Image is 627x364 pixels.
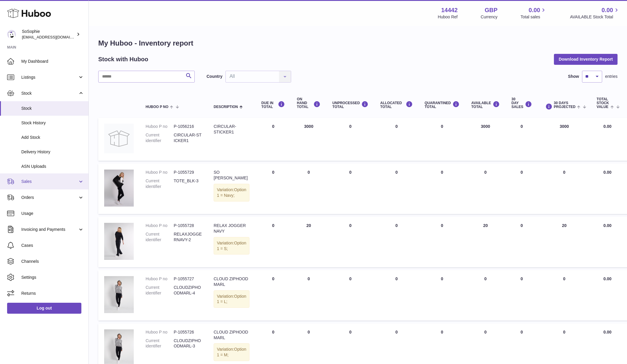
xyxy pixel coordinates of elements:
span: Cases [21,243,84,248]
span: Total stock value [597,97,609,109]
dt: Current identifier [146,231,174,243]
td: 0 [506,118,538,161]
span: Delivery History [21,149,84,155]
span: 0.00 [603,124,611,129]
td: 0 [506,164,538,214]
div: QUARANTINED Total [425,101,460,109]
div: SoSophie [22,29,75,40]
td: 20 [465,217,506,267]
div: ON HAND Total [297,97,320,109]
div: Huboo Ref [438,14,458,20]
span: Add Stock [21,135,84,140]
div: Variation: [214,184,249,202]
td: 0 [255,217,291,267]
span: entries [605,74,618,79]
span: Option 1 = Navy; [217,187,246,198]
dt: Current identifier [146,132,174,144]
div: Variation: [214,343,249,361]
dd: CLOUDZIPHOODMARL-3 [174,338,202,349]
span: 0 [441,124,443,129]
dd: P-1055727 [174,276,202,282]
dd: P-1056216 [174,124,202,129]
img: product image [104,276,134,313]
td: 0 [538,270,591,320]
div: AVAILABLE Total [471,101,500,109]
td: 0 [326,270,374,320]
span: 0 [441,170,443,175]
span: 0.00 [603,330,611,334]
td: 20 [291,217,326,267]
span: ASN Uploads [21,164,84,169]
strong: 14442 [441,6,458,14]
span: 0.00 [603,223,611,228]
td: 0 [374,217,419,267]
span: Invoicing and Payments [21,227,78,232]
dd: CIRCULAR-STICKER1 [174,132,202,144]
div: RELAX JOGGER NAVY [214,223,249,234]
span: Option 1 = L; [217,294,246,304]
span: Orders [21,195,78,200]
td: 0 [291,270,326,320]
td: 3000 [291,118,326,161]
td: 0 [374,270,419,320]
span: 30 DAYS PROJECTED [554,101,576,109]
h2: Stock with Huboo [98,55,148,63]
td: 0 [326,164,374,214]
td: 0 [506,217,538,267]
strong: GBP [485,6,497,14]
span: 0 [441,330,443,334]
span: 0.00 [603,170,611,175]
span: My Dashboard [21,59,84,64]
dt: Huboo P no [146,223,174,228]
dd: P-1055729 [174,170,202,175]
span: Description [214,105,238,109]
div: Variation: [214,237,249,255]
dd: P-1055726 [174,329,202,335]
span: 0.00 [603,276,611,281]
img: product image [104,124,134,153]
td: 0 [255,118,291,161]
dt: Current identifier [146,338,174,349]
td: 0 [326,118,374,161]
span: Stock [21,106,84,111]
dd: P-1055728 [174,223,202,228]
dt: Huboo P no [146,124,174,129]
span: 0 [441,276,443,281]
a: Log out [7,303,81,313]
td: 0 [374,164,419,214]
span: Returns [21,291,84,296]
span: Usage [21,211,84,216]
img: info@thebigclick.co.uk [7,30,16,39]
span: Stock [21,91,78,96]
td: 0 [465,164,506,214]
img: product image [104,223,134,260]
div: CIRCULAR-STICKER1 [214,124,249,135]
span: 0.00 [602,6,613,14]
div: SO [PERSON_NAME] [214,170,249,181]
td: 0 [506,270,538,320]
a: 0.00 Total sales [520,6,547,20]
td: 0 [255,164,291,214]
label: Country [207,74,223,79]
span: [EMAIL_ADDRESS][DOMAIN_NAME] [22,35,87,39]
div: DUE IN TOTAL [261,101,285,109]
dt: Current identifier [146,178,174,189]
div: CLOUD ZIPHOOD MARL [214,276,249,287]
h1: My Huboo - Inventory report [98,38,618,48]
span: 0 [441,223,443,228]
span: AVAILABLE Stock Total [570,14,620,20]
span: Option 1 = S; [217,241,246,251]
dt: Huboo P no [146,276,174,282]
div: UNPROCESSED Total [332,101,368,109]
a: 0.00 AVAILABLE Stock Total [570,6,620,20]
label: Show [568,74,579,79]
button: Download Inventory Report [554,54,618,65]
span: Channels [21,259,84,264]
span: Huboo P no [146,105,168,109]
span: Sales [21,179,78,184]
dd: RELAXJOGGERNAVY-2 [174,231,202,243]
td: 3000 [538,118,591,161]
td: 0 [465,270,506,320]
div: 30 DAY SALES [512,97,532,109]
dd: CLOUDZIPHOODMARL-4 [174,285,202,296]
